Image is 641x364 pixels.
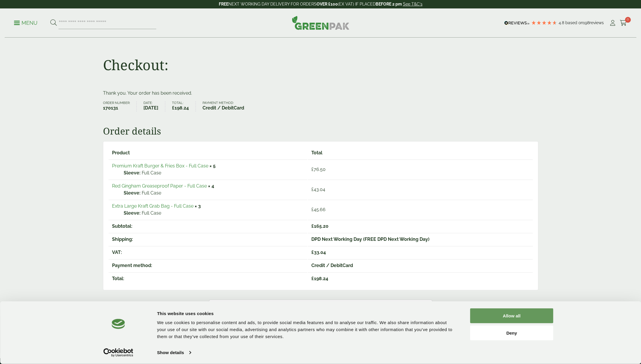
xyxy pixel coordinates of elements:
[583,20,589,25] span: 198
[14,20,38,25] a: Menu
[112,163,208,169] a: Premium Kraft Burger & Fries Box - Full Case
[317,2,338,6] strong: OVER £100
[172,105,175,111] span: £
[14,20,38,26] p: Menu
[109,272,307,285] th: Total:
[531,20,557,25] div: 4.79 Stars
[609,20,616,26] i: My Account
[124,210,141,217] strong: Sleeve:
[311,167,314,172] span: £
[109,233,307,245] th: Shipping:
[157,319,457,340] div: We use cookies to personalise content and ads, to provide social media features and to analyse ou...
[124,169,141,176] strong: Sleeve:
[311,276,314,281] span: £
[311,187,314,192] span: £
[311,207,314,212] span: £
[112,203,193,209] a: Extra Large Kraft Grab Bag - Full Case
[311,250,326,255] span: 33.04
[209,163,216,169] strong: × 5
[109,220,307,232] th: Subtotal:
[109,259,307,272] th: Payment method:
[157,348,191,357] a: Show details
[311,276,328,281] span: 198.24
[620,20,627,26] i: Cart
[620,19,627,27] a: 0
[93,348,144,357] a: Usercentrics Cookiebot - opens in a new window
[504,21,530,25] img: REVIEWS.io
[172,105,189,111] bdi: 198.24
[112,183,207,189] a: Red Gingham Greaseproof Paper - Full Case
[172,101,196,112] li: Total:
[157,310,457,317] div: This website uses cookies
[311,250,314,255] span: £
[124,190,304,197] p: Full Case
[109,246,307,259] th: VAT:
[143,105,158,112] strong: [DATE]
[103,56,168,73] h1: Checkout:
[124,169,304,176] p: Full Case
[103,105,130,112] strong: 170131
[124,190,141,197] strong: Sleeve:
[589,20,604,25] span: reviews
[203,101,251,112] li: Payment method:
[311,167,326,172] bdi: 76.50
[311,187,325,192] bdi: 43.04
[308,259,533,272] td: Credit / DebitCard
[103,101,137,112] li: Order number:
[308,233,533,245] td: DPD Next Working Day (FREE DPD Next Working Day)
[403,2,422,6] a: See T&C's
[565,20,583,25] span: Based on
[112,319,125,329] img: logo
[470,308,553,323] button: Allow all
[103,90,538,97] p: Thank you. Your order has been received.
[376,2,402,6] strong: BEFORE 2 pm
[219,2,228,6] strong: FREE
[292,16,349,30] img: GreenPak Supplies
[311,223,314,229] span: £
[195,203,201,209] strong: × 3
[559,20,565,25] span: 4.8
[208,183,214,189] strong: × 4
[103,126,538,137] h2: Order details
[203,105,244,112] strong: Credit / DebitCard
[625,17,631,23] span: 0
[308,147,533,159] th: Total
[109,147,307,159] th: Product
[311,207,326,212] bdi: 45.66
[311,223,329,229] span: 165.20
[470,325,553,340] button: Deny
[143,101,165,112] li: Date:
[124,210,304,217] p: Full Case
